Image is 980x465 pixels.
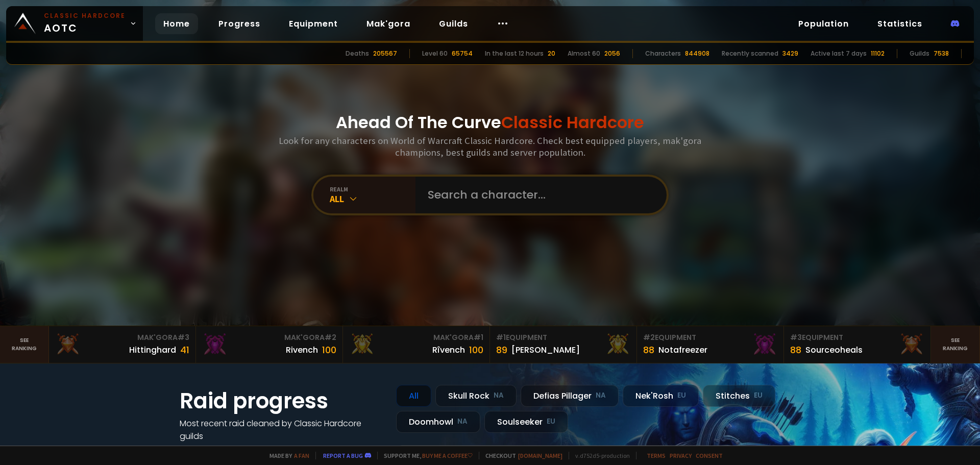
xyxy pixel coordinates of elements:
[485,49,544,58] div: In the last 12 hours
[263,452,309,459] span: Made by
[521,385,619,407] div: Defias Pillager
[435,385,517,407] div: Skull Rock
[44,11,126,36] span: AOTC
[281,13,346,34] a: Equipment
[790,13,857,34] a: Population
[323,452,363,459] a: Report a bug
[782,49,798,58] div: 3429
[474,332,483,342] span: # 1
[623,385,699,407] div: Nek'Rosh
[180,385,384,417] h1: Raid progress
[496,332,630,343] div: Equipment
[696,452,723,459] a: Consent
[396,411,480,433] div: Doomhowl
[670,452,692,459] a: Privacy
[479,452,562,459] span: Checkout
[790,332,802,342] span: # 3
[180,417,384,443] h4: Most recent raid cleaned by Classic Hardcore guilds
[469,343,483,357] div: 100
[547,417,555,427] small: EU
[548,49,555,58] div: 20
[637,326,784,363] a: #2Equipment88Notafreezer
[330,185,415,193] div: realm
[202,332,336,343] div: Mak'Gora
[484,411,568,433] div: Soulseeker
[501,111,644,134] span: Classic Hardcore
[496,332,506,342] span: # 1
[343,326,490,363] a: Mak'Gora#1Rîvench100
[422,177,654,213] input: Search a character...
[432,344,465,356] div: Rîvench
[49,326,196,363] a: Mak'Gora#3Hittinghard41
[349,332,483,343] div: Mak'Gora
[325,332,336,342] span: # 2
[643,343,654,357] div: 88
[604,49,620,58] div: 2056
[396,385,431,407] div: All
[6,6,143,41] a: Classic HardcoreAOTC
[178,332,189,342] span: # 3
[643,332,777,343] div: Equipment
[643,332,655,342] span: # 2
[871,49,885,58] div: 11102
[910,49,929,58] div: Guilds
[931,326,980,363] a: Seeranking
[180,343,189,357] div: 41
[658,344,707,356] div: Notafreezer
[422,452,473,459] a: Buy me a coffee
[452,49,473,58] div: 65754
[358,13,419,34] a: Mak'gora
[196,326,343,363] a: Mak'Gora#2Rivench100
[722,49,778,58] div: Recently scanned
[155,13,198,34] a: Home
[811,49,867,58] div: Active last 7 days
[44,11,126,20] small: Classic Hardcore
[934,49,949,58] div: 7538
[703,385,775,407] div: Stitches
[322,343,336,357] div: 100
[457,417,468,427] small: NA
[645,49,681,58] div: Characters
[180,443,246,455] a: See all progress
[784,326,931,363] a: #3Equipment88Sourceoheals
[422,49,448,58] div: Level 60
[431,13,476,34] a: Guilds
[869,13,930,34] a: Statistics
[129,344,176,356] div: Hittinghard
[210,13,268,34] a: Progress
[805,344,863,356] div: Sourceoheals
[647,452,666,459] a: Terms
[336,110,644,135] h1: Ahead Of The Curve
[511,344,580,356] div: [PERSON_NAME]
[569,452,630,459] span: v. d752d5 - production
[346,49,369,58] div: Deaths
[330,193,415,205] div: All
[373,49,397,58] div: 205567
[685,49,709,58] div: 844908
[754,390,763,401] small: EU
[790,332,924,343] div: Equipment
[294,452,309,459] a: a fan
[55,332,189,343] div: Mak'Gora
[494,390,504,401] small: NA
[596,390,606,401] small: NA
[377,452,473,459] span: Support me,
[286,344,318,356] div: Rivench
[677,390,686,401] small: EU
[275,135,705,158] h3: Look for any characters on World of Warcraft Classic Hardcore. Check best equipped players, mak'g...
[568,49,600,58] div: Almost 60
[490,326,637,363] a: #1Equipment89[PERSON_NAME]
[496,343,507,357] div: 89
[790,343,801,357] div: 88
[518,452,562,459] a: [DOMAIN_NAME]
